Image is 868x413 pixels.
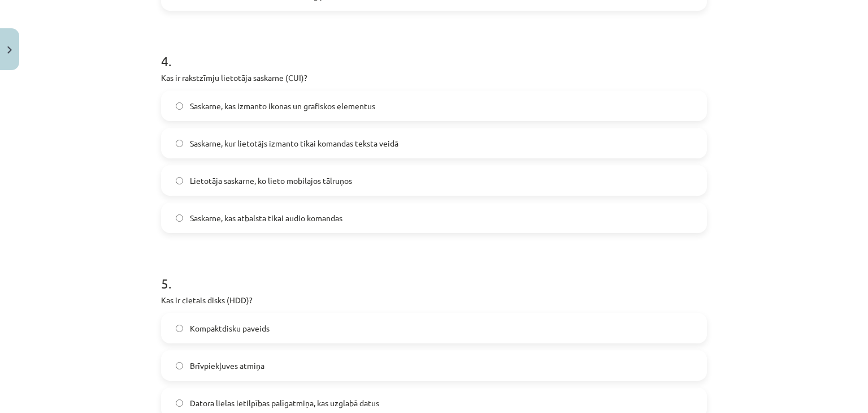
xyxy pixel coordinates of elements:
[190,175,352,187] span: Lietotāja saskarne, ko lieto mobilajos tālruņos
[161,33,707,68] h1: 4 .
[161,72,707,84] p: Kas ir rakstzīmju lietotāja saskarne (CUI)?
[176,362,183,369] input: Brīvpiekļuves atmiņa
[190,100,375,112] span: Saskarne, kas izmanto ikonas un grafiskos elementus
[176,102,183,110] input: Saskarne, kas izmanto ikonas un grafiskos elementus
[161,256,707,291] h1: 5 .
[190,137,398,149] span: Saskarne, kur lietotājs izmanto tikai komandas teksta veidā
[161,294,707,306] p: Kas ir cietais disks (HDD)?
[190,212,342,224] span: Saskarne, kas atbalsta tikai audio komandas
[176,140,183,147] input: Saskarne, kur lietotājs izmanto tikai komandas teksta veidā
[7,46,12,54] img: icon-close-lesson-0947bae3869378f0d4975bcd49f059093ad1ed9edebbc8119c70593378902aed.svg
[190,360,264,372] span: Brīvpiekļuves atmiņa
[176,325,183,332] input: Kompaktdisku paveids
[190,397,379,409] span: Datora lielas ietilpības palīgatmiņa, kas uzglabā datus
[176,214,183,222] input: Saskarne, kas atbalsta tikai audio komandas
[176,177,183,184] input: Lietotāja saskarne, ko lieto mobilajos tālruņos
[190,322,270,334] span: Kompaktdisku paveids
[176,399,183,407] input: Datora lielas ietilpības palīgatmiņa, kas uzglabā datus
